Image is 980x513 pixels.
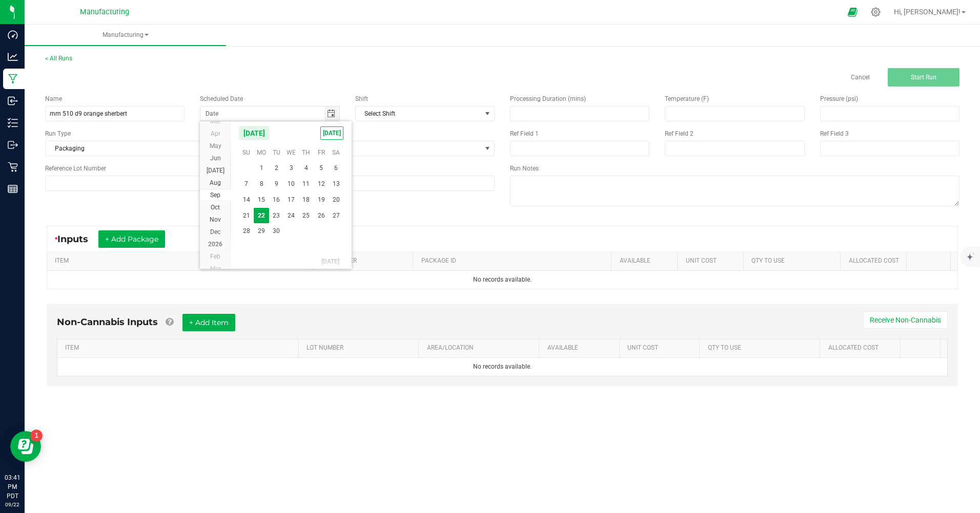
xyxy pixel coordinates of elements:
[665,95,709,102] span: Temperature (F)
[10,431,41,462] iframe: Resource center
[269,223,284,239] span: 30
[269,192,284,208] td: Tuesday, September 16, 2025
[284,192,299,208] span: 17
[329,192,343,208] td: Saturday, September 20, 2025
[182,314,235,331] button: + Add Item
[620,257,673,265] a: AVAILABLESortable
[208,241,222,248] span: 2026
[851,73,870,82] a: Cancel
[254,223,269,239] span: 29
[8,74,18,84] inline-svg: Manufacturing
[299,160,314,176] td: Thursday, September 4, 2025
[210,253,220,260] span: Feb
[254,192,269,208] span: 15
[254,223,269,239] td: Monday, September 29, 2025
[254,208,269,224] td: Monday, September 22, 2025
[299,192,314,208] span: 18
[210,228,220,236] span: Dec
[329,160,343,176] td: Saturday, September 6, 2025
[45,165,106,172] span: Reference Lot Number
[45,95,62,102] span: Name
[269,160,284,176] td: Tuesday, September 2, 2025
[314,160,329,176] td: Friday, September 5, 2025
[210,265,221,272] span: Mar
[8,30,18,40] inline-svg: Dashboard
[355,95,368,102] span: Shift
[708,344,816,352] a: QTY TO USESortable
[8,52,18,62] inline-svg: Analytics
[686,257,740,265] a: Unit CostSortable
[8,162,18,172] inline-svg: Retail
[320,257,409,265] a: LOT NUMBERSortable
[421,257,607,265] a: PACKAGE IDSortable
[820,130,849,137] span: Ref Field 3
[356,106,481,121] span: Select Shift
[314,176,329,192] td: Friday, September 12, 2025
[239,208,254,224] span: 21
[314,208,329,224] span: 26
[239,176,254,192] span: 7
[329,145,343,160] th: Sa
[210,155,221,162] span: Jun
[207,167,224,174] span: [DATE]
[210,191,220,199] span: Sep
[911,74,936,81] span: Start Run
[211,204,220,211] span: Oct
[299,145,314,160] th: Th
[314,208,329,224] td: Friday, September 26, 2025
[98,230,165,248] button: + Add Package
[5,501,20,508] p: 09/22
[45,55,72,62] a: < All Runs
[284,208,299,224] td: Wednesday, September 24, 2025
[894,8,961,16] span: Hi, [PERSON_NAME]!
[239,208,254,224] td: Sunday, September 21, 2025
[57,316,158,328] span: Non-Cannabis Inputs
[269,176,284,192] td: Tuesday, September 9, 2025
[269,208,284,224] td: Tuesday, September 23, 2025
[324,106,339,121] span: Toggle calendar
[46,141,249,156] span: Packaging
[254,145,269,160] th: Mo
[314,160,329,176] span: 5
[299,208,314,224] td: Thursday, September 25, 2025
[25,25,226,46] a: Manufacturing
[329,192,343,208] span: 20
[314,176,329,192] span: 12
[665,130,693,137] span: Ref Field 2
[627,344,696,352] a: Unit CostSortable
[314,192,329,208] span: 19
[314,145,329,160] th: Fr
[8,96,18,106] inline-svg: Inbound
[841,2,864,22] span: Open Ecommerce Menu
[751,257,836,265] a: QTY TO USESortable
[200,106,324,121] input: Date
[269,176,284,192] span: 9
[254,208,269,224] span: 22
[863,311,948,329] button: Receive Non-Cannabis
[47,271,957,289] td: No records available.
[284,176,299,192] span: 10
[65,344,294,352] a: ITEMSortable
[239,223,254,239] span: 28
[5,473,20,501] p: 03:41 PM PDT
[547,344,616,352] a: AVAILABLESortable
[284,160,299,176] td: Wednesday, September 3, 2025
[299,176,314,192] td: Thursday, September 11, 2025
[30,430,43,442] iframe: Resource center unread badge
[299,160,314,176] span: 4
[269,223,284,239] td: Tuesday, September 30, 2025
[299,208,314,224] span: 25
[510,165,539,172] span: Run Notes
[299,192,314,208] td: Thursday, September 18, 2025
[239,192,254,208] td: Sunday, September 14, 2025
[908,344,936,352] a: Sortable
[329,160,343,176] span: 6
[57,233,98,245] span: Inputs
[269,208,284,224] span: 23
[914,257,946,265] a: Sortable
[254,176,269,192] span: 8
[8,140,18,150] inline-svg: Outbound
[269,145,284,160] th: Tu
[254,160,269,176] td: Monday, September 1, 2025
